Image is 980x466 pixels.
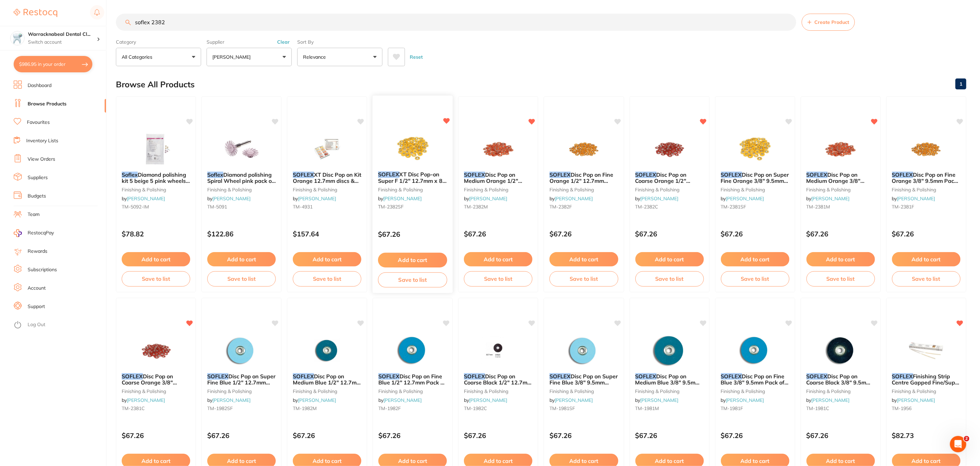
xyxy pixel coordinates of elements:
[635,397,679,403] span: by
[812,397,850,403] a: [PERSON_NAME]
[464,373,485,380] em: SOFLEX
[721,195,764,202] span: by
[298,195,336,202] a: [PERSON_NAME]
[469,195,507,202] a: [PERSON_NAME]
[812,195,850,202] a: [PERSON_NAME]
[28,303,45,310] a: Support
[464,195,507,202] span: by
[892,171,913,178] em: SOFLEX
[378,389,447,394] small: finishing & polishing
[476,334,521,368] img: SOFLEX Disc Pop on Coarse Black 1/2" 12.7mm Pack of 85
[122,230,190,238] p: $78.82
[892,405,912,411] span: TM-1956
[207,397,251,403] span: by
[122,54,155,60] p: All Categories
[122,405,145,411] span: TM-2381C
[721,373,742,380] em: SOFLEX
[383,397,422,403] a: [PERSON_NAME]
[555,195,593,202] a: [PERSON_NAME]
[549,397,593,403] span: by
[383,195,422,202] a: [PERSON_NAME]
[207,230,276,238] p: $122.86
[904,334,948,368] img: SOFLEX Finishing Strip Centre Gapped Fine/Super Fine Pk 100
[721,171,742,178] em: SOFLEX
[28,248,47,255] a: Rewards
[892,389,961,394] small: finishing & polishing
[122,252,190,266] button: Add to cart
[892,187,961,192] small: finishing & polishing
[806,373,875,386] b: SOFLEX Disc Pop on Coarse Black 3/8" 9.5mm Pack of 85
[378,373,446,392] span: Disc Pop on Fine Blue 1/2" 12.7mm Pack of 85
[721,389,789,394] small: finishing & polishing
[293,252,361,266] button: Add to cart
[122,389,190,394] small: finishing & polishing
[293,405,317,411] span: TM-1982M
[212,54,253,60] p: [PERSON_NAME]
[818,334,863,368] img: SOFLEX Disc Pop on Coarse Black 3/8" 9.5mm Pack of 85
[212,195,251,202] a: [PERSON_NAME]
[14,229,54,237] a: RestocqPay
[806,405,830,411] span: TM-1981C
[549,405,575,411] span: TM-1981SF
[806,397,850,403] span: by
[721,252,789,266] button: Add to cart
[647,132,692,166] img: SOFLEX Disc Pop on Coarse Orange 1/2" 12.7mm Pack of 85
[378,204,404,210] span: TM-2382SF
[122,204,149,210] span: TM-5092-IM
[305,334,349,368] img: SOFLEX Disc Pop on Medium Blue 1/2" 12.7mm Pack of 85
[635,172,704,184] b: SOFLEX Disc Pop on Coarse Orange 1/2" 12.7mm Pack of 85
[464,397,507,403] span: by
[464,171,485,178] em: SOFLEX
[14,5,57,21] a: Restocq Logo
[122,397,165,403] span: by
[635,405,659,411] span: TM-1981M
[549,230,618,238] p: $67.26
[950,436,966,452] iframe: Intercom live chat
[11,31,24,45] img: Warracknabeal Dental Clinic
[207,373,276,386] b: SOFLEX Disc Pop on Super Fine Blue 1/2" 12.7mm Pack of 85
[28,82,51,89] a: Dashboard
[293,271,361,286] button: Save to list
[892,171,959,191] span: Disc Pop on Fine Orange 3/8" 9.5mm Pack of 85
[897,195,935,202] a: [PERSON_NAME]
[207,373,275,392] span: Disc Pop on Super Fine Blue 1/2" 12.7mm Pack of 85
[549,373,618,386] b: SOFLEX Disc Pop on Super Fine Blue 3/8" 9.5mm Pack of 85
[549,172,618,184] b: SOFLEX Disc Pop on Fine Orange 1/2" 12.7mm Pack of 85
[28,285,46,292] a: Account
[28,211,40,218] a: Team
[464,373,532,392] span: Disc Pop on Coarse Black 1/2" 12.7mm Pack of 85
[635,389,704,394] small: finishing & polishing
[806,171,828,178] em: SOFLEX
[116,80,195,89] h2: Browse All Products
[298,397,336,403] a: [PERSON_NAME]
[207,48,292,66] button: [PERSON_NAME]
[207,172,276,184] b: Soflex Diamond polishing Spiral Wheel pink pack of 15
[14,320,104,331] button: Log Out
[378,405,401,411] span: TM-1982F
[293,432,361,439] p: $67.26
[892,373,913,380] em: SOFLEX
[806,230,875,238] p: $67.26
[122,171,190,191] span: Diamond polishing kit 5 beige 5 pink wheels 1mandrel
[122,373,143,380] em: SOFLEX
[207,432,276,439] p: $67.26
[27,119,50,126] a: Favourites
[293,171,361,191] span: XT Disc Pop on Kit Orange 12.7mm discs & Mandrel
[464,405,487,411] span: TM-1982C
[806,432,875,439] p: $67.26
[14,229,22,237] img: RestocqPay
[464,171,522,191] span: Disc Pop on Medium Orange 1/2" 12.7mm Pack of 85
[892,432,961,439] p: $82.73
[892,172,961,184] b: SOFLEX Disc Pop on Fine Orange 3/8" 9.5mm Pack of 85
[127,195,165,202] a: [PERSON_NAME]
[806,373,828,380] em: SOFLEX
[207,389,276,394] small: finishing & polishing
[721,172,789,184] b: SOFLEX Disc Pop on Super Fine Orange 3/8" 9.5mm Pack of 85
[892,204,915,210] span: TM-2381F
[635,171,691,191] span: Disc Pop on Coarse Orange 1/2" 12.7mm Pack of 85
[378,397,422,403] span: by
[293,230,361,238] p: $157.64
[476,132,521,166] img: SOFLEX Disc Pop on Medium Orange 1/2" 12.7mm Pack of 85
[549,171,613,191] span: Disc Pop on Fine Orange 1/2" 12.7mm Pack of 85
[549,252,618,266] button: Add to cart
